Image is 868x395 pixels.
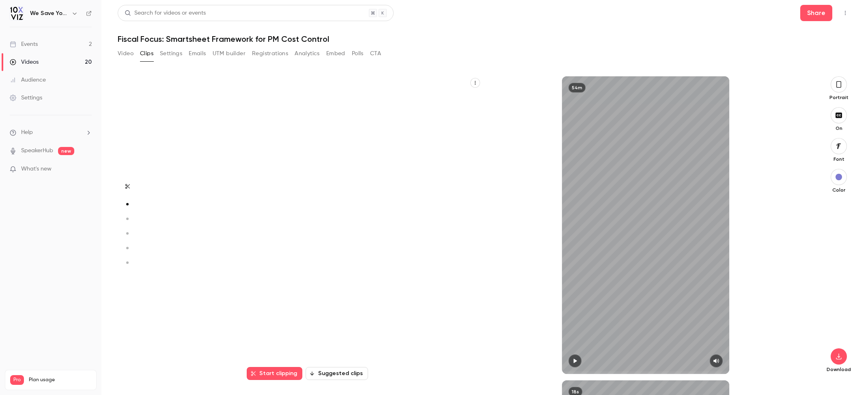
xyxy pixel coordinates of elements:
[160,47,182,60] button: Settings
[826,94,852,101] p: Portrait
[247,367,302,380] button: Start clipping
[826,156,852,162] p: Font
[21,147,53,155] a: SpeakerHub
[800,5,832,21] button: Share
[10,128,92,137] li: help-dropdown-opener
[826,366,852,373] p: Download
[370,47,381,60] button: CTA
[10,76,46,84] div: Audience
[21,165,52,173] span: What's new
[189,47,206,60] button: Emails
[10,94,42,102] div: Settings
[118,47,134,60] button: Video
[295,47,320,60] button: Analytics
[58,147,74,155] span: new
[569,83,586,93] div: 54m
[140,47,153,60] button: Clips
[125,9,206,17] div: Search for videos or events
[10,40,38,48] div: Events
[326,47,345,60] button: Embed
[29,377,91,383] span: Plan usage
[839,6,852,19] button: Top Bar Actions
[82,166,92,173] iframe: Noticeable Trigger
[213,47,246,60] button: UTM builder
[10,375,24,385] span: Pro
[252,47,288,60] button: Registrations
[10,7,23,20] img: We Save You Time!
[826,187,852,193] p: Color
[826,125,852,132] p: On
[10,58,39,66] div: Videos
[306,367,368,380] button: Suggested clips
[21,128,33,137] span: Help
[30,9,68,17] h6: We Save You Time!
[118,34,852,44] h1: Fiscal Focus: Smartsheet Framework for PM Cost Control
[352,47,364,60] button: Polls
